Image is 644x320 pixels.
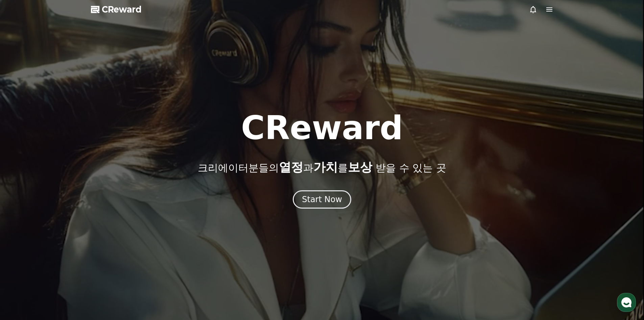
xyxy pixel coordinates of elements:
span: CReward [102,4,142,15]
div: Start Now [302,194,342,205]
h1: CReward [241,112,403,144]
button: Start Now [293,190,351,209]
span: 가치 [313,160,338,174]
a: CReward [91,4,142,15]
span: 열정 [279,160,303,174]
span: 보상 [348,160,372,174]
p: 크리에이터분들의 과 를 받을 수 있는 곳 [198,161,446,174]
a: Start Now [293,197,351,204]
